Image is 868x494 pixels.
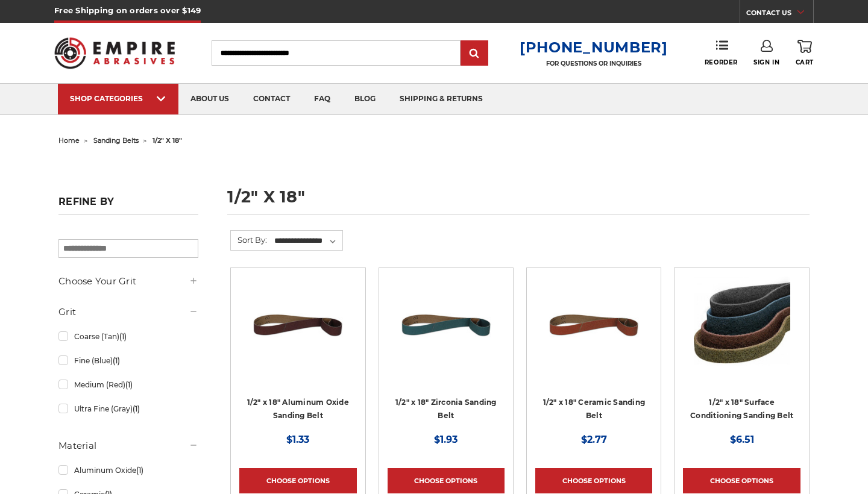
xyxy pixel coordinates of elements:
[231,231,267,249] label: Sort By:
[302,84,342,114] a: faq
[535,468,652,493] a: Choose Options
[690,398,793,421] a: 1/2" x 18" Surface Conditioning Sanding Belt
[58,136,80,145] a: home
[133,404,140,413] span: (1)
[683,468,800,493] a: Choose Options
[434,434,458,445] span: $1.93
[178,84,241,114] a: about us
[113,356,120,365] span: (1)
[119,332,127,341] span: (1)
[58,326,198,347] a: Coarse (Tan)
[535,277,652,393] a: 1/2" x 18" Ceramic File Belt
[272,232,342,250] select: Sort By:
[796,40,814,66] a: Cart
[395,398,497,421] a: 1/2" x 18" Zirconia Sanding Belt
[153,136,182,145] span: 1/2" x 18"
[705,58,738,66] span: Reorder
[58,196,198,214] h5: Refine by
[398,277,494,373] img: 1/2" x 18" Zirconia File Belt
[286,434,309,445] span: $1.33
[58,374,198,395] a: Medium (Red)
[705,40,738,66] a: Reorder
[250,277,346,373] img: 1/2" x 18" Aluminum Oxide File Belt
[70,94,166,103] div: SHOP CATEGORIES
[247,398,349,421] a: 1/2" x 18" Aluminum Oxide Sanding Belt
[388,468,505,493] a: Choose Options
[58,439,198,453] h5: Material
[239,468,356,493] a: Choose Options
[388,277,505,393] a: 1/2" x 18" Zirconia File Belt
[227,189,810,214] h1: 1/2" x 18"
[58,398,198,419] a: Ultra Fine (Gray)
[730,434,754,445] span: $6.51
[125,380,133,389] span: (1)
[753,58,779,66] span: Sign In
[239,277,356,393] a: 1/2" x 18" Aluminum Oxide File Belt
[58,274,198,289] h5: Choose Your Grit
[58,460,198,481] a: Aluminum Oxide
[388,84,495,114] a: shipping & returns
[54,30,175,77] img: Empire Abrasives
[520,39,668,56] a: [PHONE_NUMBER]
[58,350,198,371] a: Fine (Blue)
[546,277,642,373] img: 1/2" x 18" Ceramic File Belt
[796,58,814,66] span: Cart
[93,136,139,145] a: sanding belts
[694,277,790,373] img: Surface Conditioning Sanding Belts
[462,42,486,66] input: Submit
[746,6,813,23] a: CONTACT US
[342,84,388,114] a: blog
[520,60,668,67] p: FOR QUESTIONS OR INQUIRIES
[543,398,646,421] a: 1/2" x 18" Ceramic Sanding Belt
[683,277,800,393] a: Surface Conditioning Sanding Belts
[58,305,198,319] h5: Grit
[581,434,607,445] span: $2.77
[241,84,302,114] a: contact
[136,466,143,475] span: (1)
